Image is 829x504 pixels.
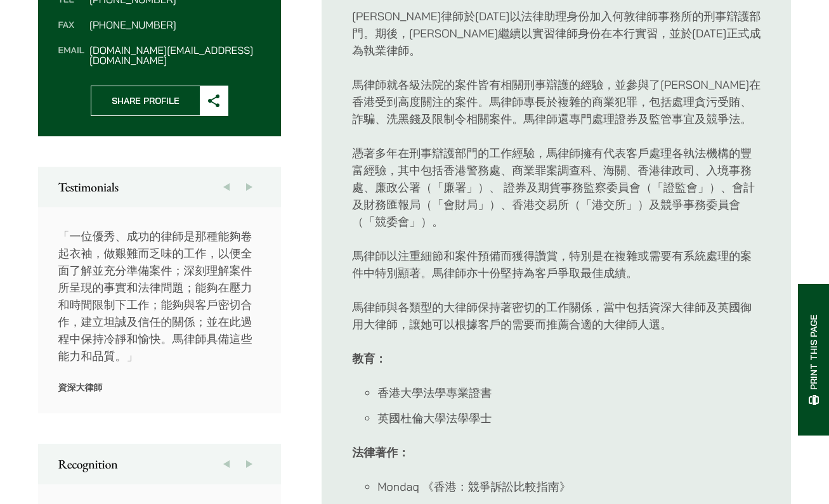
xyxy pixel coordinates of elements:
li: Mondaq 《香港：競爭訴訟比較指南》 [377,478,760,495]
dd: [DOMAIN_NAME][EMAIL_ADDRESS][DOMAIN_NAME] [89,45,261,65]
button: Share Profile [91,86,228,116]
h2: Recognition [58,456,261,472]
p: 「一位優秀、成功的律師是那種能夠卷起衣袖，做艱難而乏味的工作，以便全面了解並充分準備案件；深刻理解案件所呈現的事實和法律問題；能夠在壓力和時間限制下工作；能夠與客戶密切合作，建立坦誠及信任的關係... [58,228,261,365]
p: 馬律師與各類型的大律師保持著密切的工作關係，當中包括資深大律師及英國御用大律師，讓她可以根據客戶的需要而推薦合適的大律師人選。 [352,299,760,333]
strong: 教育： [352,351,386,366]
p: 馬律師以注重細節和案件預備而獲得讚賞，特別是在複雜或需要有系統處理的案件中特別顯著。馬律師亦十份堅持為客戶爭取最佳成績。 [352,247,760,281]
p: 憑著多年在刑事辯護部門的工作經驗，馬律師擁有代表客戶處理各執法機構的豐富經驗，其中包括香港警務處、商業罪案調查科、海關、香港律政司、入境事務處、廉政公署（「廉署」）、 證券及期貨事務監察委員會（... [352,145,760,230]
p: [PERSON_NAME]律師於[DATE]以法律助理身份加入何敦律師事務所的刑事辯護部門。期後，[PERSON_NAME]繼續以實習律師身份在本行實習，並於[DATE]正式成為執業律師。 [352,8,760,59]
dd: [PHONE_NUMBER] [89,20,261,30]
button: Next [238,444,261,484]
li: 英國杜倫大學法學學士 [377,410,760,427]
h2: Testimonials [58,179,261,195]
dt: Fax [58,20,84,45]
strong: 法律著作： [352,445,409,460]
button: Previous [215,444,238,484]
span: Share Profile [91,86,200,115]
button: Previous [215,167,238,207]
p: 資深大律師 [58,382,261,393]
li: 香港大學法學專業證書 [377,384,760,401]
dt: Email [58,45,84,65]
p: 馬律師就各級法院的案件皆有相關刑事辯護的經驗，並參與了[PERSON_NAME]在香港受到高度關注的案件。馬律師專長於複雜的商業犯罪，包括處理貪污受賄、詐騙、洗黑錢及限制令相關案件。馬律師還專門... [352,76,760,127]
button: Next [238,167,261,207]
